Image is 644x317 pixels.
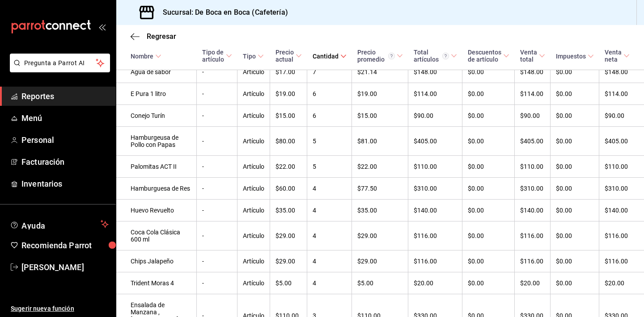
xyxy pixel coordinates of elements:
[599,250,644,272] td: $116.00
[551,156,599,178] td: $0.00
[243,53,264,60] span: Tipo
[408,221,462,250] td: $116.00
[307,105,352,127] td: 6
[6,65,110,74] a: Pregunta a Parrot AI
[605,49,630,63] span: Venta neta
[10,54,110,72] button: Pregunta a Parrot AI
[21,90,109,102] span: Reportes
[307,127,352,156] td: 5
[357,49,395,63] div: Precio promedio
[408,200,462,221] td: $140.00
[270,272,307,294] td: $5.00
[243,53,256,60] div: Tipo
[21,219,97,229] span: Ayuda
[202,49,224,63] div: Tipo de artículo
[408,178,462,200] td: $310.00
[237,250,270,272] td: Artículo
[599,105,644,127] td: $90.00
[462,127,515,156] td: $0.00
[307,221,352,250] td: 4
[313,53,339,60] div: Cantidad
[197,156,237,178] td: -
[462,61,515,83] td: $0.00
[237,178,270,200] td: Artículo
[462,178,515,200] td: $0.00
[551,61,599,83] td: $0.00
[357,49,403,63] span: Precio promedio
[307,178,352,200] td: 4
[352,127,408,156] td: $81.00
[408,272,462,294] td: $20.00
[468,49,501,63] div: Descuentos de artículo
[462,221,515,250] td: $0.00
[197,178,237,200] td: -
[11,304,109,313] span: Sugerir nueva función
[352,272,408,294] td: $5.00
[313,53,347,60] span: Cantidad
[116,221,197,250] td: Coca Cola Clásica 600 ml
[515,200,551,221] td: $140.00
[599,83,644,105] td: $114.00
[442,53,449,59] svg: El total artículos considera cambios de precios en los artículos así como costos adicionales por ...
[515,127,551,156] td: $405.00
[556,53,586,60] div: Impuestos
[408,156,462,178] td: $110.00
[408,127,462,156] td: $405.00
[551,83,599,105] td: $0.00
[270,127,307,156] td: $80.00
[98,23,106,30] button: open_drawer_menu
[270,105,307,127] td: $15.00
[21,156,109,168] span: Facturación
[599,127,644,156] td: $405.00
[599,156,644,178] td: $110.00
[270,156,307,178] td: $22.00
[202,49,232,63] span: Tipo de artículo
[307,156,352,178] td: 5
[462,156,515,178] td: $0.00
[408,105,462,127] td: $90.00
[551,127,599,156] td: $0.00
[270,200,307,221] td: $35.00
[462,200,515,221] td: $0.00
[24,58,96,68] span: Pregunta a Parrot AI
[307,272,352,294] td: 4
[237,83,270,105] td: Artículo
[462,105,515,127] td: $0.00
[197,127,237,156] td: -
[237,156,270,178] td: Artículo
[515,250,551,272] td: $116.00
[307,61,352,83] td: 7
[551,178,599,200] td: $0.00
[307,250,352,272] td: 4
[352,83,408,105] td: $19.00
[270,221,307,250] td: $29.00
[352,178,408,200] td: $77.50
[197,83,237,105] td: -
[352,61,408,83] td: $21.14
[599,272,644,294] td: $20.00
[556,53,594,60] span: Impuestos
[520,49,537,63] div: Venta total
[116,178,197,200] td: Hamburguesa de Res
[408,83,462,105] td: $114.00
[21,178,109,190] span: Inventarios
[116,61,197,83] td: Agua de sabor
[116,272,197,294] td: Trident Moras 4
[599,221,644,250] td: $116.00
[462,272,515,294] td: $0.00
[156,7,288,18] h3: Sucursal: De Boca en Boca (Cafetería)
[270,83,307,105] td: $19.00
[352,221,408,250] td: $29.00
[21,261,109,273] span: [PERSON_NAME]
[237,127,270,156] td: Artículo
[131,32,176,41] button: Regresar
[515,61,551,83] td: $148.00
[116,200,197,221] td: Huevo Revuelto
[237,105,270,127] td: Artículo
[551,221,599,250] td: $0.00
[515,105,551,127] td: $90.00
[237,61,270,83] td: Artículo
[599,178,644,200] td: $310.00
[275,49,294,63] div: Precio actual
[520,49,545,63] span: Venta total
